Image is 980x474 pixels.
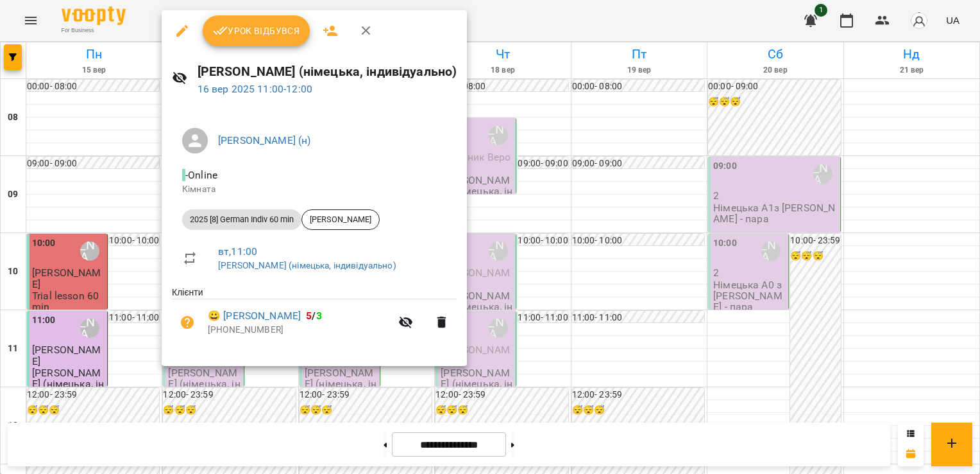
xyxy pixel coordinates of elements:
[218,134,311,146] a: [PERSON_NAME] (н)
[203,15,310,46] button: Урок відбувся
[182,169,220,181] span: - Online
[172,286,457,350] ul: Клієнти
[306,310,321,322] b: /
[213,23,300,39] span: Урок відбувся
[172,307,203,338] button: Візит ще не сплачено. Додати оплату?
[208,308,301,324] a: 😀 [PERSON_NAME]
[198,62,457,82] h6: [PERSON_NAME] (німецька, індивідуально)
[218,260,396,270] a: [PERSON_NAME] (німецька, індивідуально)
[302,214,379,225] span: [PERSON_NAME]
[208,324,391,337] p: [PHONE_NUMBER]
[218,245,257,258] a: вт , 11:00
[182,214,301,225] span: 2025 [8] German Indiv 60 min
[182,183,446,196] p: Кімната
[198,83,312,95] a: 16 вер 2025 11:00-12:00
[316,310,322,322] span: 3
[301,209,380,230] div: [PERSON_NAME]
[306,310,312,322] span: 5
